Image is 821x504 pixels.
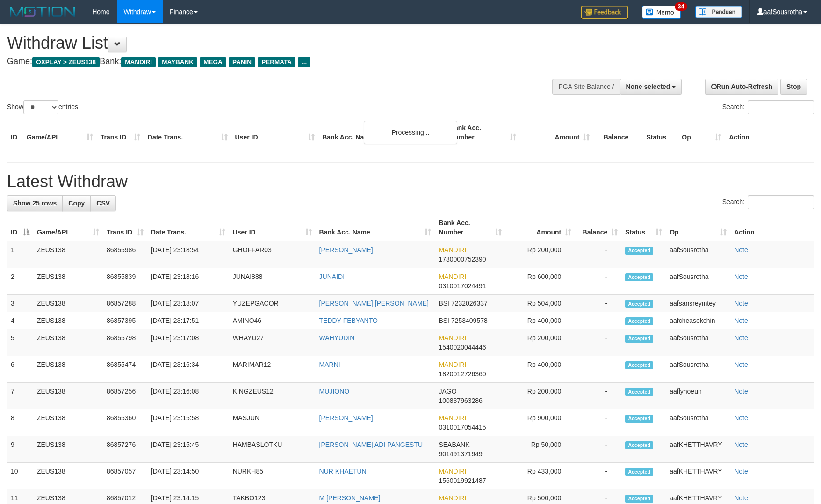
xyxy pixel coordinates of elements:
td: Rp 433,000 [505,463,575,489]
span: Accepted [625,300,653,308]
span: MEGA [200,57,226,67]
td: Rp 50,000 [505,436,575,463]
span: Copy 0310017024491 to clipboard [439,282,486,290]
td: 10 [7,463,33,489]
span: None selected [626,83,670,90]
td: 86857256 [103,383,147,409]
span: MANDIRI [439,494,466,502]
td: [DATE] 23:15:45 [147,436,229,463]
td: Rp 200,000 [505,329,575,356]
span: Accepted [625,388,653,396]
td: AMINO46 [229,312,316,329]
td: [DATE] 23:18:54 [147,241,229,268]
td: 86857288 [103,295,147,312]
td: - [575,329,621,356]
td: - [575,268,621,295]
td: aafSousrotha [666,409,730,436]
th: Op [678,119,725,146]
td: GHOFFAR03 [229,241,316,268]
span: MANDIRI [121,57,156,67]
span: Accepted [625,317,653,325]
span: Accepted [625,468,653,476]
td: ZEUS138 [33,436,103,463]
td: [DATE] 23:14:50 [147,463,229,489]
button: None selected [620,79,682,95]
span: Accepted [625,441,653,449]
span: Accepted [625,361,653,369]
input: Search: [748,195,814,209]
span: PANIN [229,57,255,67]
span: MANDIRI [439,361,466,368]
th: Game/API: activate to sort column ascending [33,214,103,241]
th: Status: activate to sort column ascending [621,214,666,241]
span: BSI [439,317,449,324]
td: Rp 900,000 [505,409,575,436]
td: ZEUS138 [33,409,103,436]
td: 6 [7,356,33,383]
td: aafKHETTHAVRY [666,436,730,463]
span: Copy 901491371949 to clipboard [439,450,482,458]
td: ZEUS138 [33,241,103,268]
td: [DATE] 23:15:58 [147,409,229,436]
a: NUR KHAETUN [319,467,367,475]
img: Button%20Memo.svg [642,6,681,19]
span: Accepted [625,273,653,281]
td: ZEUS138 [33,268,103,295]
label: Search: [722,100,814,114]
input: Search: [748,100,814,114]
a: [PERSON_NAME] [319,246,373,254]
td: 86857057 [103,463,147,489]
span: Copy 7253409578 to clipboard [451,317,488,324]
th: Bank Acc. Name: activate to sort column ascending [316,214,435,241]
td: aafsansreymtey [666,295,730,312]
h4: Game: Bank: [7,57,538,66]
span: ... [298,57,310,67]
a: Note [734,467,748,475]
a: Note [734,387,748,395]
th: Amount [520,119,594,146]
a: MUJIONO [319,387,350,395]
a: TEDDY FEBYANTO [319,317,378,324]
a: Note [734,299,748,307]
td: 1 [7,241,33,268]
span: Copy [68,199,85,207]
span: Show 25 rows [13,199,57,207]
span: Copy 1560019921487 to clipboard [439,477,486,484]
th: Date Trans. [144,119,231,146]
span: MANDIRI [439,414,466,422]
a: Stop [780,79,807,95]
td: 86855839 [103,268,147,295]
span: Copy 1820012726360 to clipboard [439,370,486,378]
span: Copy 1540020044446 to clipboard [439,343,486,351]
span: MANDIRI [439,467,466,475]
th: Trans ID [97,119,144,146]
a: Note [734,273,748,280]
td: Rp 200,000 [505,383,575,409]
th: User ID [231,119,319,146]
td: [DATE] 23:17:08 [147,329,229,356]
span: MANDIRI [439,246,466,254]
td: 4 [7,312,33,329]
td: WHAYU27 [229,329,316,356]
td: aafSousrotha [666,356,730,383]
td: 86855986 [103,241,147,268]
th: Bank Acc. Number: activate to sort column ascending [435,214,505,241]
td: 86857395 [103,312,147,329]
h1: Withdraw List [7,34,538,52]
span: Copy 100837963286 to clipboard [439,397,482,404]
td: [DATE] 23:17:51 [147,312,229,329]
span: Accepted [625,335,653,343]
label: Show entries [7,100,78,114]
a: Note [734,494,748,502]
td: [DATE] 23:18:07 [147,295,229,312]
a: Note [734,361,748,368]
td: 7 [7,383,33,409]
a: CSV [90,195,116,211]
td: ZEUS138 [33,356,103,383]
td: - [575,295,621,312]
span: OXPLAY > ZEUS138 [32,57,100,67]
a: M [PERSON_NAME] [319,494,381,502]
td: MARIMAR12 [229,356,316,383]
td: [DATE] 23:16:34 [147,356,229,383]
td: aafSousrotha [666,268,730,295]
